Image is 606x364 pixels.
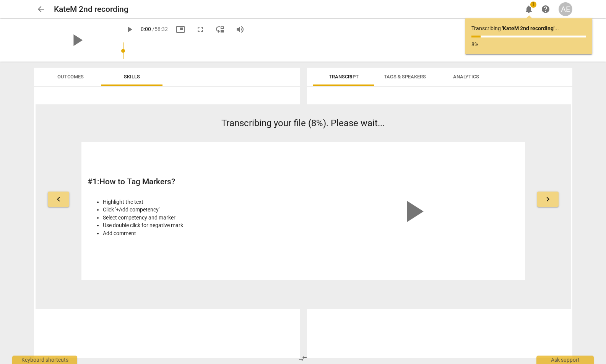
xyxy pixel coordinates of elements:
[536,356,594,364] div: Ask support
[124,74,140,80] span: Skills
[141,26,151,32] span: 0:00
[174,23,187,36] button: Picture in picture
[530,2,536,8] span: 1
[54,5,128,14] h2: KateM 2nd recording
[213,23,227,36] button: View player as separate pane
[36,5,45,14] span: arrow_back
[395,193,431,230] span: play_arrow
[471,41,586,49] p: 8%
[176,25,185,34] span: picture_in_picture
[524,5,533,14] span: notifications
[54,195,63,204] span: keyboard_arrow_left
[12,356,77,364] div: Keyboard shortcuts
[125,25,134,34] span: play_arrow
[502,25,554,31] b: ' KateM 2nd recording '
[543,195,552,204] span: keyboard_arrow_right
[539,2,552,16] a: Help
[103,221,299,229] li: Use double click for negative mark
[384,74,426,80] span: Tags & Speakers
[471,24,586,32] p: Transcribing ...
[196,25,205,34] span: fullscreen
[103,229,299,237] li: Add comment
[541,5,550,14] span: help
[152,26,168,32] span: / 58:32
[522,2,536,16] button: Notifications
[103,206,299,214] li: Click '+Add competency'
[123,23,136,36] button: Play
[453,74,479,80] span: Analytics
[103,214,299,222] li: Select competency and marker
[67,30,87,50] span: play_arrow
[236,25,245,34] span: volume_up
[216,25,225,34] span: move_down
[298,354,307,363] span: compare_arrows
[221,118,385,128] span: Transcribing your file (8%). Please wait...
[88,177,299,187] h2: # 1 : How to Tag Markers?
[233,23,247,36] button: Volume
[559,2,572,16] button: AE
[193,23,207,36] button: Fullscreen
[103,198,299,206] li: Highlight the text
[57,74,84,80] span: Outcomes
[329,74,359,80] span: Transcript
